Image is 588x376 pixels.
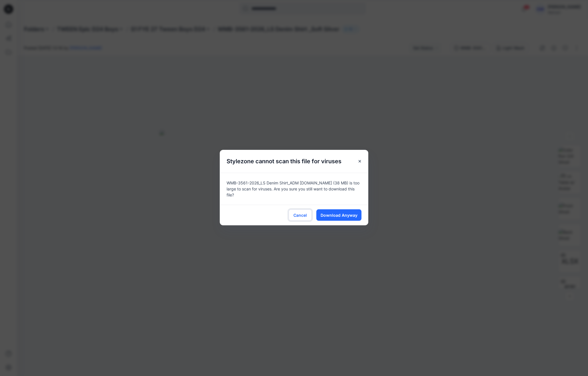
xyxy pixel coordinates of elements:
button: Download Anyway [316,209,361,221]
h5: Stylezone cannot scan this file for viruses [220,150,348,173]
div: WMB-3561-2026_LS Denim Shirt_ADM [DOMAIN_NAME] (38 MB) is too large to scan for viruses. Are you ... [220,173,368,205]
button: Cancel [289,209,312,221]
span: Download Anyway [321,212,357,218]
button: Close [355,156,365,166]
span: Cancel [293,212,307,218]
